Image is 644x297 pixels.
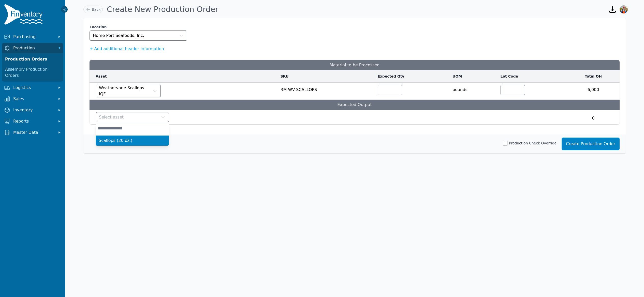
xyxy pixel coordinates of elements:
[96,112,169,122] button: Select asset
[567,110,620,125] td: 0
[2,105,63,115] button: Inventory
[620,5,628,13] img: Sera Wheeler
[13,45,54,51] span: Production
[277,70,375,83] th: SKU
[509,141,557,146] span: Production Check Override
[13,96,54,102] span: Sales
[3,64,62,81] a: Assembly Production Orders
[4,4,45,27] img: Finventory
[2,43,63,53] button: Production
[2,116,63,126] button: Reports
[2,32,63,42] button: Purchasing
[2,83,63,93] button: Logistics
[90,60,620,70] h3: Material to be Processed
[83,6,103,13] a: Back
[90,31,187,41] button: Home Port Seafoods, Inc.
[99,85,151,97] span: Weathervane Scallops IQF
[567,70,620,83] th: Total OH
[2,127,63,138] button: Master Data
[13,34,54,40] span: Purchasing
[90,70,277,83] th: Asset
[452,85,494,93] span: pounds
[375,70,450,83] th: Expected Qty
[3,54,62,64] a: Production Orders
[562,138,620,150] button: Create Production Order
[567,83,620,95] td: 6,000
[2,94,63,104] button: Sales
[277,83,375,100] td: RM-WV-SCALLOPS
[96,123,169,133] input: Select asset
[90,46,164,52] button: + Add additional header information
[93,33,144,39] span: Home Port Seafoods, Inc.
[90,100,620,110] td: Expected Output
[96,85,161,97] button: Weathervane Scallops IQF
[449,70,497,83] th: UOM
[13,129,54,136] span: Master Data
[497,70,567,83] th: Lot Code
[13,107,54,113] span: Inventory
[99,114,124,120] span: Select asset
[13,85,54,91] span: Logistics
[90,24,187,29] label: Location
[13,118,54,124] span: Reports
[107,5,218,14] h1: Create New Production Order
